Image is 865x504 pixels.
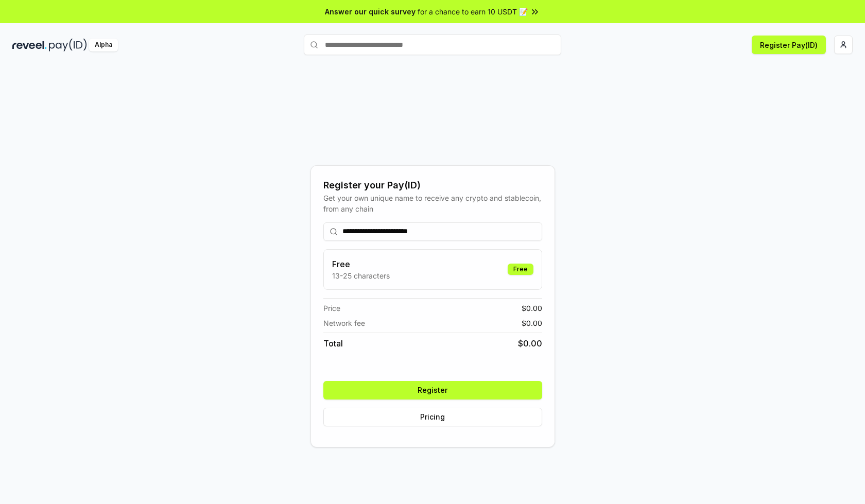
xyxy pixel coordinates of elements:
span: $ 0.00 [522,303,542,314]
span: Network fee [323,318,365,328]
button: Register [323,381,542,399]
span: Price [323,303,340,314]
p: 13-25 characters [332,270,390,281]
span: $ 0.00 [518,337,542,350]
div: Register your Pay(ID) [323,178,542,193]
span: for a chance to earn 10 USDT 📝 [418,6,528,17]
div: Get your own unique name to receive any crypto and stablecoin, from any chain [323,193,542,214]
button: Pricing [323,408,542,426]
img: pay_id [49,39,87,51]
div: Alpha [89,39,118,51]
h3: Free [332,258,390,270]
div: Free [508,264,533,275]
span: Answer our quick survey [325,6,416,17]
button: Register Pay(ID) [752,36,826,54]
span: Total [323,337,343,350]
span: $ 0.00 [522,318,542,328]
img: reveel_dark [12,39,47,51]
